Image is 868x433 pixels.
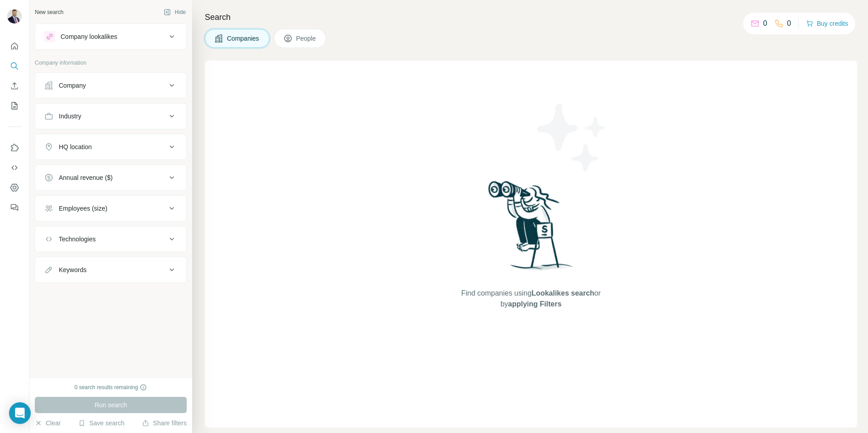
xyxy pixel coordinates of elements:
[142,419,187,428] button: Share filters
[484,179,578,279] img: Surfe Illustration - Woman searching with binoculars
[7,140,22,156] button: Use Surfe on LinkedIn
[7,9,22,24] img: Avatar
[7,38,22,54] button: Quick start
[508,300,561,308] span: applying Filters
[7,98,22,114] button: My lists
[59,204,107,213] div: Employees (size)
[35,259,186,281] button: Keywords
[787,18,791,29] p: 0
[35,8,63,16] div: New search
[7,160,22,176] button: Use Surfe API
[59,112,81,121] div: Industry
[7,199,22,216] button: Feedback
[35,419,61,428] button: Clear
[9,402,31,424] div: Open Intercom Messenger
[531,97,613,178] img: Surfe Illustration - Stars
[227,34,260,43] span: Companies
[296,34,317,43] span: People
[59,235,96,244] div: Technologies
[7,179,22,196] button: Dashboard
[532,289,594,297] span: Lookalikes search
[35,26,186,47] button: Company lookalikes
[35,167,186,188] button: Annual revenue ($)
[59,265,86,274] div: Keywords
[205,11,857,24] h4: Search
[35,198,186,219] button: Employees (size)
[59,81,86,90] div: Company
[806,17,848,30] button: Buy credits
[35,59,187,67] p: Company information
[458,288,603,310] span: Find companies using or by
[7,78,22,94] button: Enrich CSV
[157,5,192,19] button: Hide
[61,32,117,41] div: Company lookalikes
[59,173,113,182] div: Annual revenue ($)
[35,136,186,158] button: HQ location
[35,75,186,96] button: Company
[59,142,92,151] div: HQ location
[75,383,147,391] div: 0 search results remaining
[763,18,767,29] p: 0
[7,58,22,74] button: Search
[78,419,124,428] button: Save search
[35,105,186,127] button: Industry
[35,228,186,250] button: Technologies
